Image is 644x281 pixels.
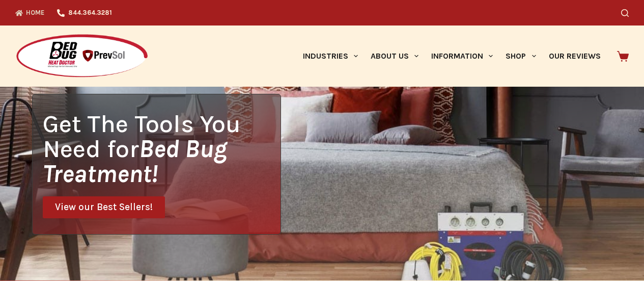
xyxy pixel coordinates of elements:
a: About Us [364,25,425,87]
h1: Get The Tools You Need for [43,111,280,186]
a: Our Reviews [542,25,607,87]
i: Bed Bug Treatment! [43,134,227,188]
nav: Primary [296,25,607,87]
a: Industries [296,25,364,87]
a: View our Best Sellers! [43,196,165,218]
a: Information [425,25,499,87]
button: Search [621,9,629,17]
img: Prevsol/Bed Bug Heat Doctor [15,34,149,79]
span: View our Best Sellers! [55,202,153,212]
a: Shop [499,25,542,87]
